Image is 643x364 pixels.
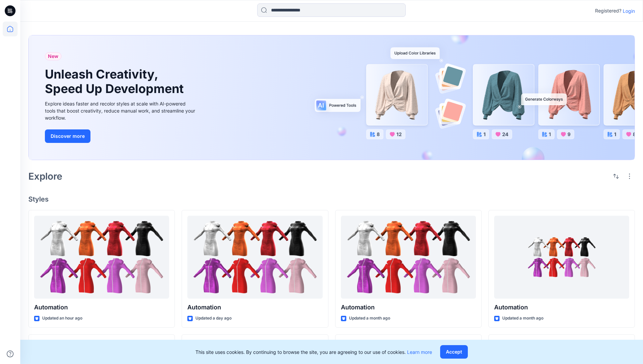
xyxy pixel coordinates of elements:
[349,315,390,322] p: Updated a month ago
[48,52,58,60] span: New
[341,303,476,312] p: Automation
[494,216,629,299] a: Automation
[195,348,432,356] p: This site uses cookies. By continuing to browse the site, you are agreeing to our use of cookies.
[34,303,169,312] p: Automation
[195,315,232,322] p: Updated a day ago
[45,129,90,143] button: Discover more
[187,216,322,299] a: Automation
[440,345,468,359] button: Accept
[494,303,629,312] p: Automation
[623,7,635,14] p: Login
[595,7,621,15] p: Registered?
[28,195,635,203] h4: Styles
[45,100,197,121] div: Explore ideas faster and recolor styles at scale with AI-powered tools that boost creativity, red...
[407,349,432,355] a: Learn more
[34,216,169,299] a: Automation
[28,171,62,182] h2: Explore
[45,67,187,96] h1: Unleash Creativity, Speed Up Development
[502,315,543,322] p: Updated a month ago
[341,216,476,299] a: Automation
[45,129,197,143] a: Discover more
[42,315,82,322] p: Updated an hour ago
[187,303,322,312] p: Automation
